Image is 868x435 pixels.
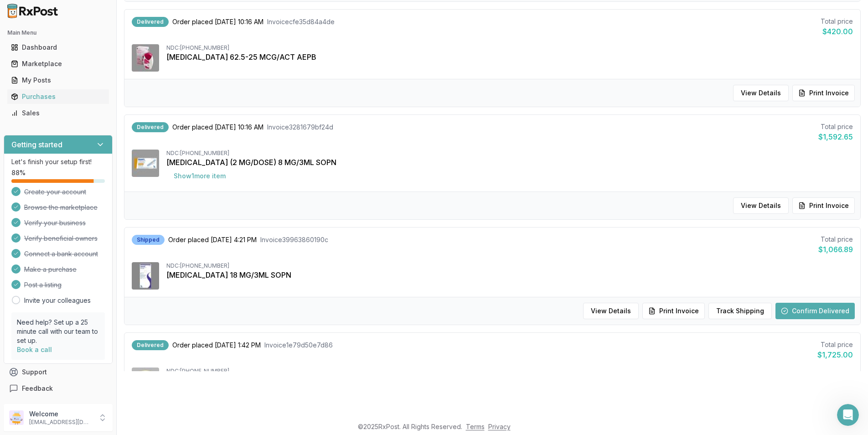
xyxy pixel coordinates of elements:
p: Let's finish your setup first! [11,157,105,166]
button: Dashboard [4,40,113,55]
span: Order placed [DATE] 1:42 PM [172,341,261,350]
p: [EMAIL_ADDRESS][DOMAIN_NAME] [29,419,93,426]
span: Post a listing [24,280,62,290]
span: Make a purchase [24,265,77,274]
button: Print Invoice [642,303,705,319]
span: Browse the marketplace [24,203,98,212]
button: Print Invoice [792,85,855,101]
div: $1,066.89 [818,244,853,255]
a: Privacy [488,423,511,430]
button: View Details [583,303,639,319]
div: NDC: [PHONE_NUMBER] [166,262,853,269]
div: Delivered [132,340,169,350]
iframe: Intercom live chat [837,404,859,426]
span: Order placed [DATE] 10:16 AM [172,17,263,26]
span: Order placed [DATE] 4:21 PM [168,235,257,244]
p: Need help? Set up a 25 minute call with our team to set up. [17,318,99,345]
img: RxPost Logo [4,4,62,18]
div: Dashboard [11,43,105,52]
div: Total price [821,17,853,26]
span: Order placed [DATE] 10:16 AM [172,123,263,132]
div: NDC: [PHONE_NUMBER] [166,150,853,157]
div: Total price [818,122,853,131]
button: Confirm Delivered [775,303,855,319]
div: Delivered [132,122,169,132]
a: Purchases [7,88,109,105]
button: Marketplace [4,57,113,71]
h2: Main Menu [7,29,109,36]
img: Ozempic (2 MG/DOSE) 8 MG/3ML SOPN [132,150,159,177]
img: Jardiance 25 MG TABS [132,368,159,395]
img: Anoro Ellipta 62.5-25 MCG/ACT AEPB [132,44,159,72]
span: Create your account [24,187,86,197]
button: Support [4,364,113,380]
button: My Posts [4,73,113,88]
a: Terms [466,423,485,430]
span: 88 % [11,168,26,177]
h3: Getting started [11,139,62,150]
span: Invoice 3281679bf24d [267,123,333,132]
button: Sales [4,106,113,120]
button: Print Invoice [792,197,855,214]
p: Welcome [29,409,93,419]
div: [MEDICAL_DATA] 18 MG/3ML SOPN [166,269,853,280]
a: Marketplace [7,56,109,72]
div: $420.00 [821,26,853,37]
div: [MEDICAL_DATA] 62.5-25 MCG/ACT AEPB [166,52,853,62]
span: Connect a bank account [24,249,98,259]
button: Feedback [4,380,113,397]
div: Total price [817,340,853,349]
a: Dashboard [7,39,109,56]
button: View Details [733,197,789,214]
a: Book a call [17,346,52,353]
span: Invoice 39963860190c [260,235,328,244]
div: Sales [11,109,105,118]
button: View Details [733,85,789,101]
div: NDC: [PHONE_NUMBER] [166,44,853,52]
button: Purchases [4,89,113,104]
img: Saxenda 18 MG/3ML SOPN [132,262,159,290]
span: Feedback [22,384,53,393]
div: Total price [818,235,853,244]
span: Invoice 1e79d50e7d86 [264,341,333,350]
span: Verify your business [24,218,86,228]
div: Marketplace [11,59,105,68]
div: NDC: [PHONE_NUMBER] [166,368,853,375]
div: Shipped [132,235,165,245]
a: Invite your colleagues [24,296,91,305]
div: $1,725.00 [817,349,853,360]
img: User avatar [9,410,24,425]
div: Purchases [11,92,105,101]
div: [MEDICAL_DATA] (2 MG/DOSE) 8 MG/3ML SOPN [166,157,853,168]
span: Invoice cfe35d84a4de [267,17,335,26]
a: Sales [7,105,109,121]
span: Verify beneficial owners [24,234,98,243]
div: Delivered [132,17,169,27]
button: Show1more item [166,168,233,184]
div: My Posts [11,76,105,85]
a: My Posts [7,72,109,88]
button: Track Shipping [708,303,772,319]
div: $1,592.65 [818,131,853,142]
